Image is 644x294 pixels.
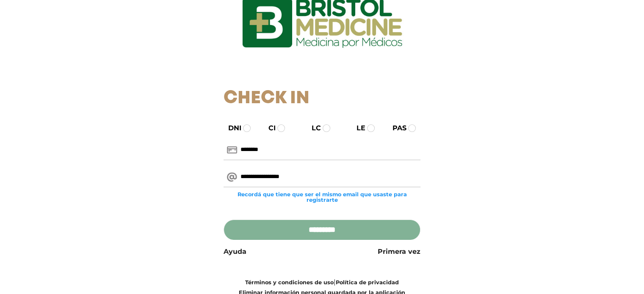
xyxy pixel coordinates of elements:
label: DNI [221,123,241,133]
a: Ayuda [224,247,246,257]
small: Recordá que tiene que ser el mismo email que usaste para registrarte [224,192,420,203]
label: LC [304,123,321,133]
a: Política de privacidad [336,279,399,286]
label: LE [349,123,365,133]
label: CI [261,123,276,133]
a: Términos y condiciones de uso [245,279,334,286]
h1: Check In [224,88,420,109]
a: Primera vez [378,247,420,257]
label: PAS [385,123,406,133]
